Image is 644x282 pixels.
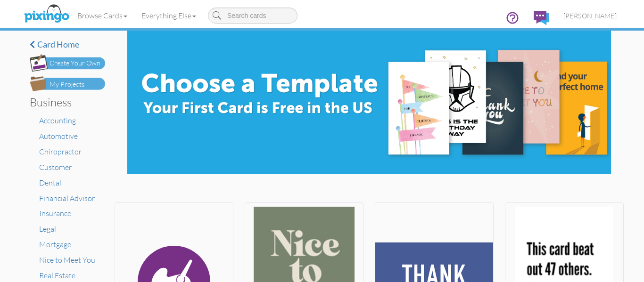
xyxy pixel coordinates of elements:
img: my-projects-button.png [30,76,105,91]
img: create-own-button.png [30,54,105,72]
a: Accounting [39,116,76,125]
a: Chiropractor [39,147,82,156]
a: Customer [39,162,72,172]
a: Dental [39,178,61,187]
a: Legal [39,224,56,234]
img: e8896c0d-71ea-4978-9834-e4f545c8bf84.jpg [127,31,611,174]
input: Search cards [208,8,297,24]
span: [PERSON_NAME] [563,12,617,20]
a: Browse Cards [70,4,134,27]
div: My Projects [50,80,84,89]
img: comments.svg [534,11,549,25]
h3: Business [30,96,98,108]
a: Nice to Meet You [39,255,95,265]
div: Create Your Own [50,58,100,68]
a: Automotive [39,131,78,141]
img: pixingo logo [22,2,72,26]
a: Card home [30,40,105,49]
a: Mortgage [39,240,71,249]
a: Real Estate [39,271,75,280]
a: Everything Else [134,4,203,27]
a: Insurance [39,209,71,218]
a: Financial Advisor [39,193,95,203]
a: [PERSON_NAME] [556,4,624,28]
